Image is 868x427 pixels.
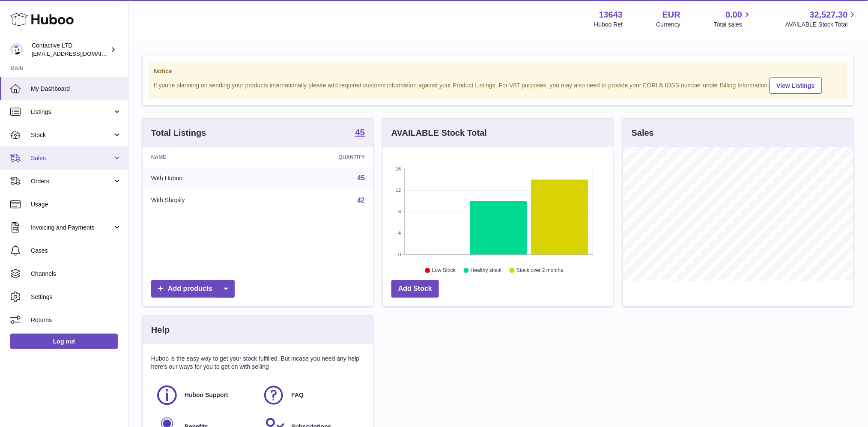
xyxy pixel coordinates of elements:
h3: Help [151,324,170,336]
span: Usage [31,200,122,209]
a: 42 [357,197,365,204]
span: [EMAIL_ADDRESS][DOMAIN_NAME] [32,50,126,57]
span: 0.00 [726,9,743,21]
td: With Huboo [143,167,267,189]
a: View Listings [770,78,822,94]
div: If you're planning on sending your products internationally please add required customs informati... [154,76,843,94]
strong: 45 [355,128,365,137]
p: Huboo is the easy way to get your stock fulfilled. But incase you need any help here's our ways f... [151,355,365,371]
strong: 13643 [599,9,623,21]
strong: Notice [154,67,843,75]
text: 16 [396,166,401,171]
td: With Shopify [143,189,267,212]
a: Add Stock [391,280,439,298]
span: My Dashboard [31,85,122,93]
span: Returns [31,316,122,324]
text: Healthy stock [471,268,502,274]
a: Huboo Support [155,384,254,407]
h3: Sales [632,127,654,139]
a: 45 [357,174,365,182]
th: Quantity [267,147,373,167]
span: Orders [31,177,113,185]
span: AVAILABLE Stock Total [785,21,858,29]
div: Huboo Ref [594,21,623,29]
a: 32,527.30 AVAILABLE Stock Total [785,9,858,29]
a: Add products [151,280,235,298]
text: Stock over 2 months [516,268,563,274]
h3: AVAILABLE Stock Total [391,127,487,139]
span: Huboo Support [185,391,228,399]
div: Contactive LTD [32,42,109,58]
span: FAQ [291,391,304,399]
span: Invoicing and Payments [31,224,113,232]
strong: EUR [662,9,680,21]
text: 12 [396,188,401,193]
a: 45 [355,128,365,138]
span: Channels [31,270,122,278]
div: Currency [656,21,681,29]
h3: Total Listings [151,127,206,139]
img: soul@SOWLhome.com [10,43,23,56]
span: Stock [31,131,113,139]
text: 4 [398,230,401,236]
a: Log out [10,334,118,349]
a: FAQ [262,384,360,407]
text: Low Stock [432,268,456,274]
span: Total sales [714,21,752,29]
a: 0.00 Total sales [714,9,752,29]
span: Listings [31,108,113,116]
span: 32,527.30 [810,9,848,21]
span: Sales [31,154,113,162]
span: Cases [31,247,122,255]
th: Name [143,147,267,167]
span: Settings [31,293,122,301]
text: 0 [398,252,401,257]
text: 8 [398,209,401,214]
